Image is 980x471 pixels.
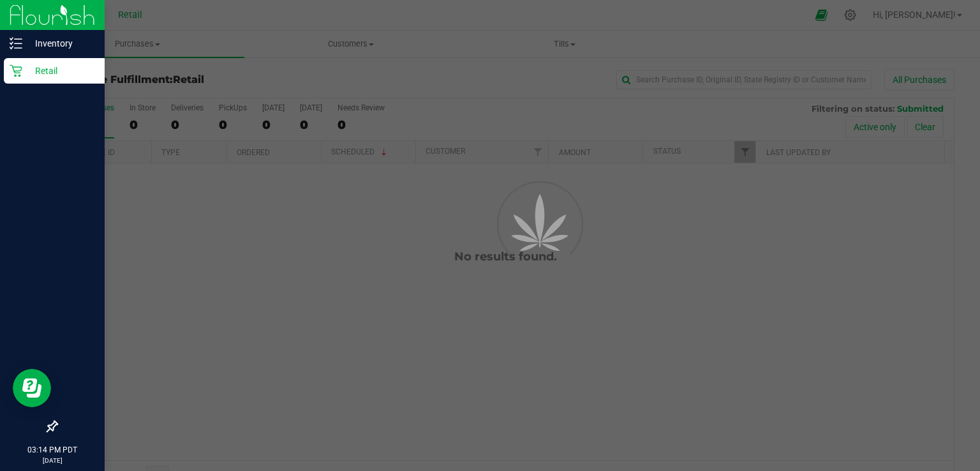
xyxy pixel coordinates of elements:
[22,36,99,51] p: Inventory
[6,444,99,456] p: 03:14 PM PDT
[6,456,99,465] p: [DATE]
[10,64,22,77] inline-svg: Retail
[22,63,99,78] p: Retail
[13,369,51,407] iframe: Resource center
[10,37,22,50] inline-svg: Inventory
